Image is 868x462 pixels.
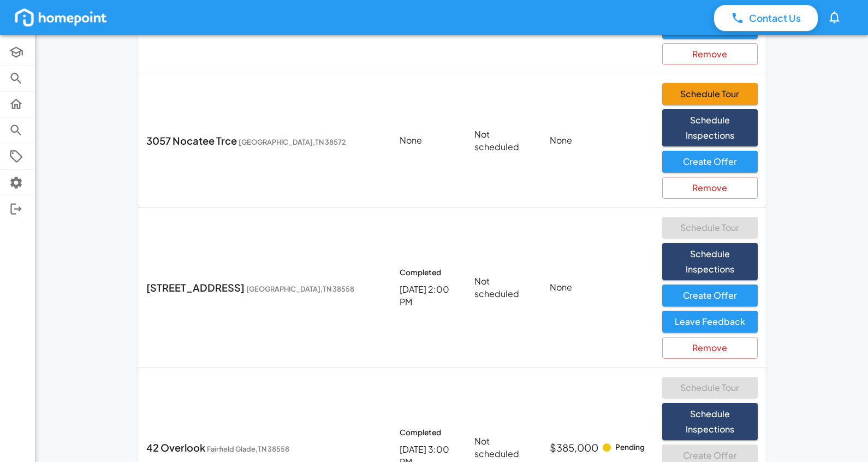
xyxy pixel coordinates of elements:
[662,337,758,359] button: Remove
[400,283,457,309] p: [DATE] 2:00 PM
[662,243,758,280] button: Schedule Inspections
[474,128,532,153] p: Not scheduled
[400,266,441,279] span: Completed
[239,138,346,146] span: [GEOGRAPHIC_DATA] , TN 38572
[662,83,758,105] button: Schedule Tour
[749,11,801,25] p: Contact Us
[550,281,645,294] p: None
[474,275,532,300] p: Not scheduled
[662,311,758,333] button: Leave Feedback
[146,133,382,148] p: 3057 Nocatee Trce
[662,403,758,440] button: Schedule Inspections
[662,177,758,199] button: Remove
[662,109,758,146] button: Schedule Inspections
[13,7,109,28] img: homepoint_logo_white.png
[662,285,758,306] button: Create Offer
[662,43,758,65] button: Remove
[400,427,441,439] span: Completed
[615,441,645,454] span: Pending
[550,134,645,147] p: None
[400,134,457,147] p: None
[207,445,289,453] span: Fairfield Glade , TN 38558
[550,440,598,455] p: $385,000
[246,285,354,293] span: [GEOGRAPHIC_DATA] , TN 38558
[474,435,532,460] p: Not scheduled
[146,280,382,295] p: [STREET_ADDRESS]
[662,151,758,173] button: Create Offer
[146,440,382,455] p: 42 Overlook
